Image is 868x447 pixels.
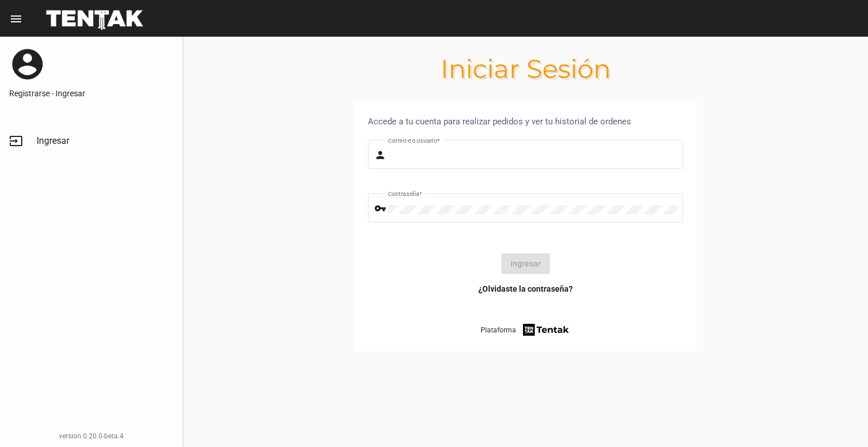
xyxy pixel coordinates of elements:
[9,430,173,442] div: version 0.20.0-beta.4
[478,283,573,295] a: ¿Olvidaste la contraseña?
[374,202,388,215] mat-icon: vpn_key
[9,12,23,26] mat-icon: menu
[9,88,173,99] a: Registrarse - Ingresar
[9,46,46,83] mat-icon: account_circle
[183,60,868,78] h1: Iniciar Sesión
[37,135,69,147] span: Ingresar
[501,253,550,274] button: Ingresar
[481,322,570,338] a: Plataforma
[374,148,388,162] mat-icon: person
[481,324,516,336] span: Plataforma
[368,115,683,128] div: Accede a tu cuenta para realizar pedidos y ver tu historial de ordenes
[521,322,570,338] img: tentak-firm.png
[9,134,23,148] mat-icon: input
